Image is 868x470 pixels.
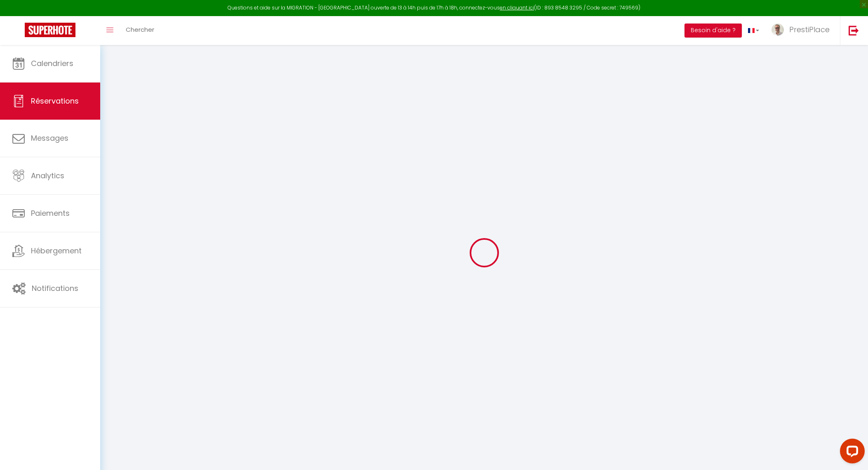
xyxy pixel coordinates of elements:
img: Super Booking [25,23,75,37]
span: Hébergement [31,246,82,256]
span: Analytics [31,170,64,181]
a: Chercher [120,16,160,45]
button: Besoin d'aide ? [685,24,742,38]
a: en cliquant ici [500,4,534,11]
img: logout [849,25,859,35]
iframe: LiveChat chat widget [833,435,868,470]
span: PrestiPlace [789,24,830,35]
span: Messages [31,133,68,143]
a: ... PrestiPlace [765,16,840,45]
span: Notifications [32,283,78,293]
span: Chercher [126,25,154,34]
span: Calendriers [31,58,73,68]
span: Paiements [31,208,70,218]
img: ... [772,24,784,36]
span: Réservations [31,96,79,106]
